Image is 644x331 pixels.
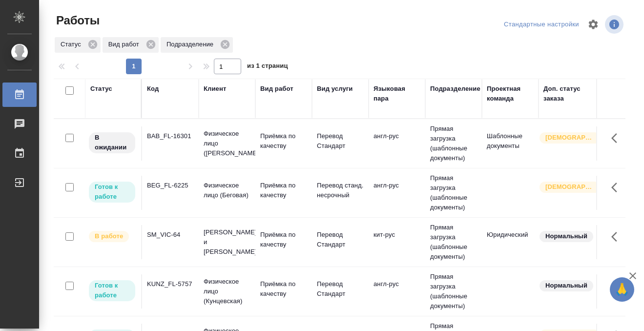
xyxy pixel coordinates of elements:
[317,181,364,200] p: Перевод станд. несрочный
[610,277,634,302] button: 🙏
[543,84,595,103] div: Доп. статус заказа
[369,225,425,259] td: кит-рус
[482,225,539,259] td: Юридический
[487,84,534,103] div: Проектная команда
[317,84,353,94] div: Вид услуги
[425,168,482,217] td: Прямая загрузка (шаблонные документы)
[260,230,307,249] p: Приёмка по качеству
[55,37,101,53] div: Статус
[605,126,629,150] button: Здесь прячутся важные кнопки
[369,126,425,161] td: англ-рус
[90,84,112,94] div: Статус
[482,126,539,161] td: Шаблонные документы
[545,231,587,241] p: Нормальный
[95,133,129,152] p: В ожидании
[374,84,420,103] div: Языковая пара
[369,274,425,309] td: англ-рус
[425,119,482,168] td: Прямая загрузка (шаблонные документы)
[54,13,100,28] span: Работы
[88,181,136,204] div: Исполнитель может приступить к работе
[501,17,582,32] div: split button
[103,37,159,53] div: Вид работ
[425,218,482,267] td: Прямая загрузка (шаблонные документы)
[88,131,136,154] div: Исполнитель назначен, приступать к работе пока рано
[317,230,364,249] p: Перевод Стандарт
[260,131,307,151] p: Приёмка по качеству
[147,181,194,190] div: BEG_FL-6225
[317,279,364,299] p: Перевод Стандарт
[161,37,233,53] div: Подразделение
[545,182,594,192] p: [DEMOGRAPHIC_DATA]
[247,60,288,74] span: из 1 страниц
[369,176,425,210] td: англ-рус
[430,84,480,94] div: Подразделение
[204,228,250,257] p: [PERSON_NAME] и [PERSON_NAME]
[260,279,307,299] p: Приёмка по качеству
[545,133,594,143] p: [DEMOGRAPHIC_DATA]
[204,181,250,200] p: Физическое лицо (Беговая)
[204,84,226,94] div: Клиент
[317,131,364,151] p: Перевод Стандарт
[545,281,587,290] p: Нормальный
[61,40,84,49] p: Статус
[88,230,136,243] div: Исполнитель выполняет работу
[166,40,217,49] p: Подразделение
[108,40,143,49] p: Вид работ
[147,279,194,289] div: KUNZ_FL-5757
[425,267,482,316] td: Прямая загрузка (шаблонные документы)
[582,13,605,36] span: Настроить таблицу
[605,15,625,34] span: Посмотреть информацию
[95,182,129,202] p: Готов к работе
[95,281,129,300] p: Готов к работе
[88,279,136,302] div: Исполнитель может приступить к работе
[204,129,250,158] p: Физическое лицо ([PERSON_NAME])
[605,274,629,298] button: Здесь прячутся важные кнопки
[605,225,629,248] button: Здесь прячутся важные кнопки
[605,176,629,199] button: Здесь прячутся важные кнопки
[147,230,194,240] div: SM_VIC-64
[147,131,194,141] div: BAB_FL-16301
[614,279,630,300] span: 🙏
[260,181,307,200] p: Приёмка по качеству
[204,277,250,306] p: Физическое лицо (Кунцевская)
[95,231,123,241] p: В работе
[147,84,159,94] div: Код
[260,84,293,94] div: Вид работ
